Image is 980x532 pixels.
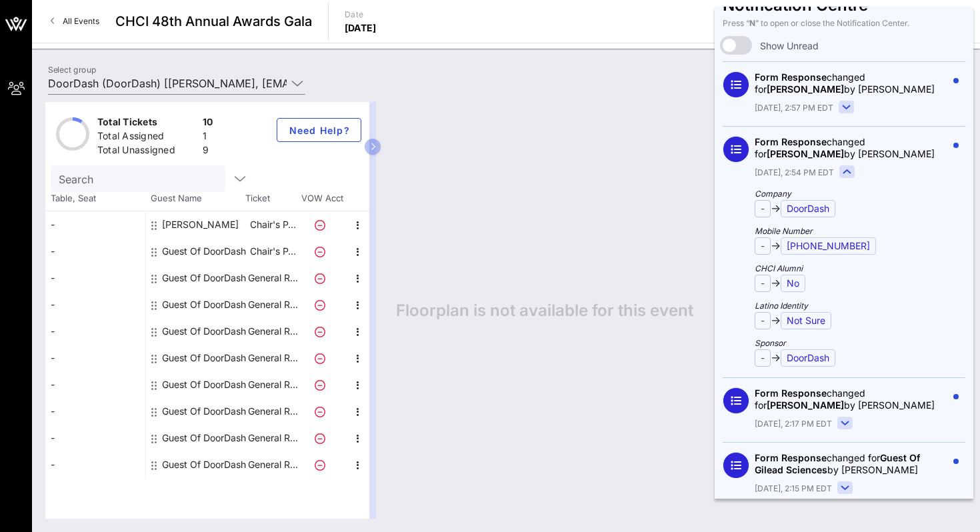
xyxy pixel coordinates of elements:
[162,318,246,345] div: Guest Of DoorDash
[755,312,771,329] div: -
[63,16,99,26] span: All Events
[246,425,299,451] p: General R…
[115,11,312,31] span: CHCI 48th Annual Awards Gala
[755,275,771,292] div: -
[755,200,771,217] div: -
[162,238,246,265] div: Guest Of DoorDash
[755,188,947,367] div: → → → → →
[145,192,245,205] span: Guest Name
[755,300,947,312] i: Latino Identity
[288,125,350,136] span: Need Help?
[97,129,197,146] div: Total Assigned
[45,398,145,425] div: -
[246,345,299,371] p: General R…
[45,345,145,371] div: -
[45,238,145,265] div: -
[45,192,145,205] span: Table, Seat
[767,399,844,411] span: [PERSON_NAME]
[345,8,377,21] p: Date
[203,115,213,132] div: 10
[97,143,197,160] div: Total Unassigned
[45,265,145,291] div: -
[246,265,299,291] p: General R…
[755,349,771,367] div: -
[245,192,299,205] span: Ticket
[767,83,844,95] span: [PERSON_NAME]
[755,136,827,147] span: Form Response
[97,115,197,132] div: Total Tickets
[162,425,246,451] div: Guest Of DoorDash
[781,237,876,255] div: [PHONE_NUMBER]
[755,225,947,237] i: Mobile Number
[45,371,145,398] div: -
[45,211,145,238] div: -
[755,136,947,160] div: changed for by [PERSON_NAME]
[162,291,246,318] div: Guest Of DoorDash
[299,192,345,205] span: VOW Acct
[755,237,771,255] div: -
[162,345,246,371] div: Guest Of DoorDash
[755,263,947,275] i: CHCI Alumni
[45,318,145,345] div: -
[162,371,246,398] div: Guest Of DoorDash
[48,65,96,75] label: Select group
[723,17,965,29] div: Press “ ” to open or close the Notification Center.
[246,318,299,345] p: General R…
[45,291,145,318] div: -
[246,371,299,398] p: General R…
[781,275,805,292] div: No
[755,452,947,476] div: changed for by [PERSON_NAME]
[43,11,107,32] a: All Events
[755,188,947,200] i: Company
[277,118,361,142] button: Need Help?
[781,349,835,367] div: DoorDash
[781,200,835,217] div: DoorDash
[162,451,246,478] div: Guest Of DoorDash
[755,167,834,179] span: [DATE], 2:54 PM EDT
[755,71,947,95] div: changed for by [PERSON_NAME]
[781,312,831,329] div: Not Sure
[755,387,827,399] span: Form Response
[396,301,693,321] span: Floorplan is not available for this event
[345,21,377,35] p: [DATE]
[755,102,833,114] span: [DATE], 2:57 PM EDT
[755,387,947,411] div: changed for by [PERSON_NAME]
[203,143,213,160] div: 9
[162,211,239,238] div: Katherine Rodriguez
[760,39,819,52] span: Show Unread
[162,398,246,425] div: Guest Of DoorDash
[755,71,827,83] span: Form Response
[246,211,299,238] p: Chair's P…
[767,148,844,159] span: [PERSON_NAME]
[755,483,832,495] span: [DATE], 2:15 PM EDT
[246,238,299,265] p: Chair's P…
[755,452,920,475] span: Guest Of Gilead Sciences
[749,18,755,28] b: N
[203,129,213,146] div: 1
[755,337,947,349] i: Sponsor
[45,451,145,478] div: -
[162,265,246,291] div: Guest Of DoorDash
[755,418,832,430] span: [DATE], 2:17 PM EDT
[755,452,827,463] span: Form Response
[246,398,299,425] p: General R…
[246,291,299,318] p: General R…
[45,425,145,451] div: -
[246,451,299,478] p: General R…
